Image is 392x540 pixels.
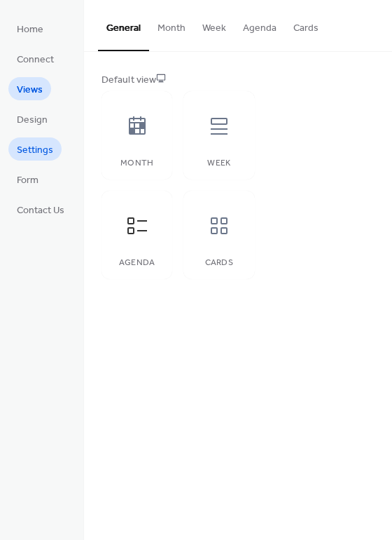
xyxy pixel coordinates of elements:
a: Views [8,77,51,100]
span: Views [17,83,43,97]
div: Week [197,158,240,168]
a: Form [8,168,47,191]
span: Settings [17,143,53,158]
span: Contact Us [17,203,64,218]
div: Cards [197,258,240,268]
a: Contact Us [8,198,73,221]
a: Settings [8,137,62,161]
a: Home [8,17,52,40]
div: Default view [101,73,372,88]
a: Design [8,107,56,130]
div: Agenda [115,258,158,268]
span: Form [17,173,38,188]
span: Home [17,22,43,37]
span: Connect [17,53,54,67]
div: Month [115,158,158,168]
span: Design [17,113,48,128]
a: Connect [8,47,62,70]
